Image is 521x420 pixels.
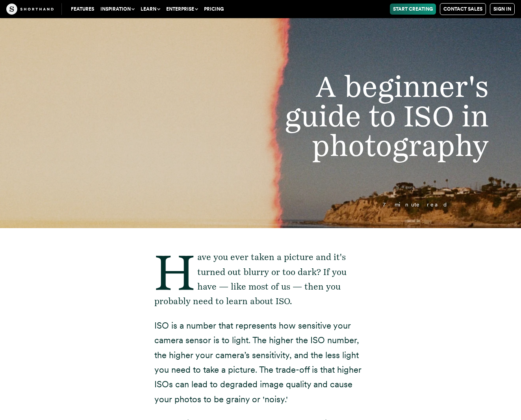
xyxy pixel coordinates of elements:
[137,4,163,15] button: Learn
[163,4,201,15] button: Enterprise
[97,4,137,15] button: Inspiration
[390,4,436,15] a: Start Creating
[154,318,367,407] p: ISO is a number that represents how sensitive your camera sensor is to light. The higher the ISO ...
[6,4,54,15] img: The Craft
[57,202,464,208] p: 7 minute read
[220,72,504,161] h1: A beginner's guide to ISO in photography
[440,3,486,15] a: Contact Sales
[68,4,97,15] a: Features
[154,250,367,309] p: Have you ever taken a picture and it's turned out blurry or too dark? If you have — like most of ...
[201,4,227,15] a: Pricing
[490,3,515,15] a: Sign in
